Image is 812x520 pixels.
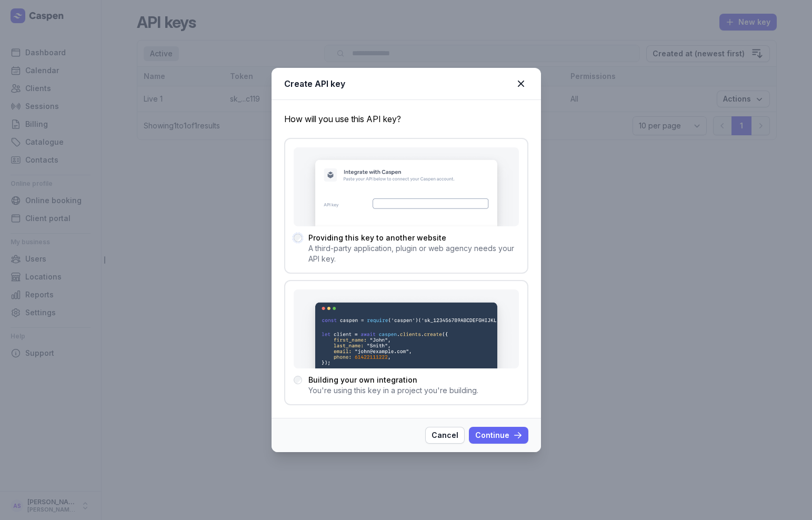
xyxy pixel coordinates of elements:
div: How will you use this API key? [284,113,528,125]
button: Continue [469,427,528,444]
span: Continue [475,429,522,442]
span: Providing this key to another website [308,233,519,243]
img: api_key_internal.png [294,289,519,368]
span: Building your own integration [308,375,478,385]
input: Providing this key to another websiteA third-party application, plugin or web agency needs your A... [294,234,302,242]
span: Cancel [432,429,458,442]
input: Building your own integrationYou're using this key in a project you're building. [294,376,302,384]
span: A third-party application, plugin or web agency needs your API key. [308,243,519,264]
img: api_key_third_party.png [294,147,519,226]
button: Cancel [425,427,465,444]
div: Create API key [284,77,514,90]
span: You're using this key in a project you're building. [308,385,478,396]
